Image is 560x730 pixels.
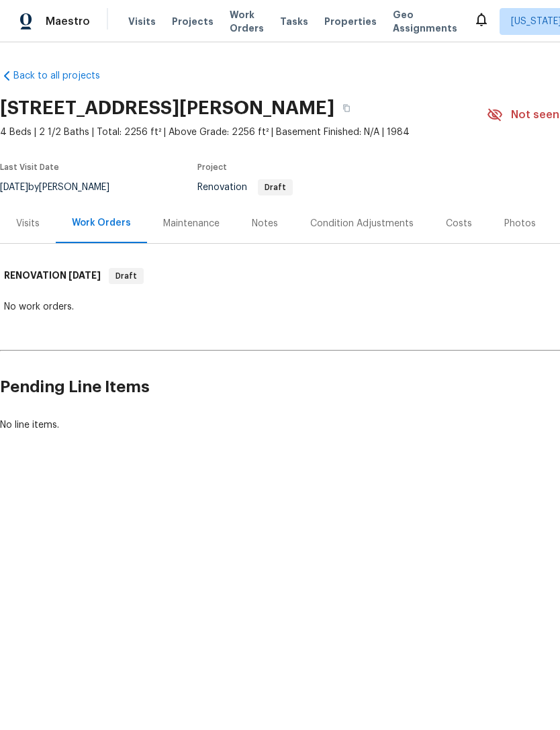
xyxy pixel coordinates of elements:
h6: RENOVATION [4,268,101,284]
div: Maintenance [163,217,220,230]
div: Work Orders [72,216,131,230]
span: Tasks [280,17,308,26]
span: Visits [128,15,156,28]
span: [DATE] [68,271,101,280]
div: Notes [252,217,278,230]
span: Properties [324,15,377,28]
span: Geo Assignments [393,8,457,35]
div: Condition Adjustments [310,217,414,230]
span: Work Orders [230,8,264,35]
span: Projects [172,15,214,28]
div: Visits [16,217,40,230]
span: Draft [259,183,291,191]
button: Copy Address [334,96,359,120]
div: Photos [504,217,536,230]
span: Draft [110,269,142,283]
div: Costs [446,217,472,230]
span: Project [197,163,227,171]
span: Renovation [197,183,293,192]
span: Maestro [46,15,90,28]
